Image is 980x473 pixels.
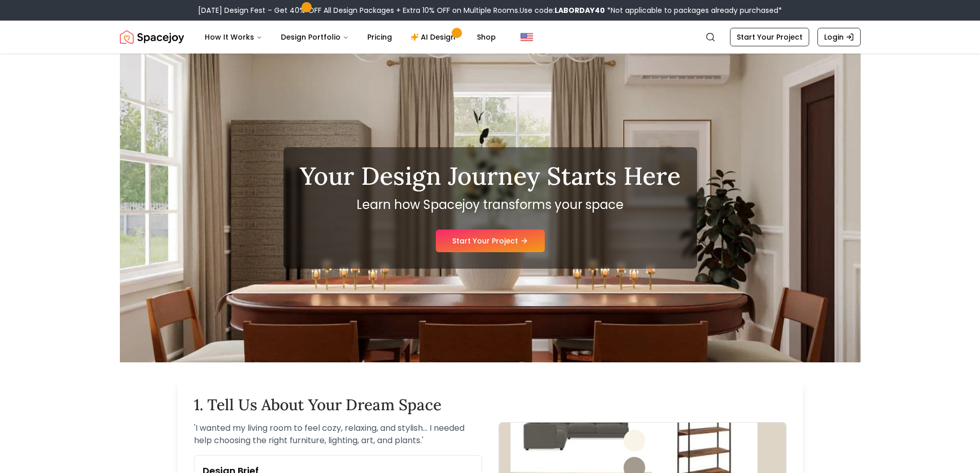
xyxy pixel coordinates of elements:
img: United States [521,31,533,43]
span: Use code: [520,5,605,15]
div: [DATE] Design Fest – Get 40% OFF All Design Packages + Extra 10% OFF on Multiple Rooms. [198,5,782,15]
a: AI Design [402,27,467,47]
a: Pricing [359,27,400,47]
h2: 1. Tell Us About Your Dream Space [194,395,787,414]
a: Login [817,28,861,46]
a: Shop [469,27,504,47]
b: LABORDAY40 [555,5,605,15]
nav: Main [197,27,504,47]
button: How It Works [197,27,271,47]
a: Spacejoy [120,27,184,47]
img: Spacejoy Logo [120,27,184,47]
button: Design Portfolio [273,27,357,47]
a: Start Your Project [730,28,809,46]
p: Learn how Spacejoy transforms your space [300,197,681,213]
h1: Your Design Journey Starts Here [300,164,681,188]
a: Start Your Project [436,230,545,252]
p: ' I wanted my living room to feel cozy, relaxing, and stylish... I needed help choosing the right... [194,422,482,447]
nav: Global [120,21,861,54]
span: *Not applicable to packages already purchased* [605,5,782,15]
